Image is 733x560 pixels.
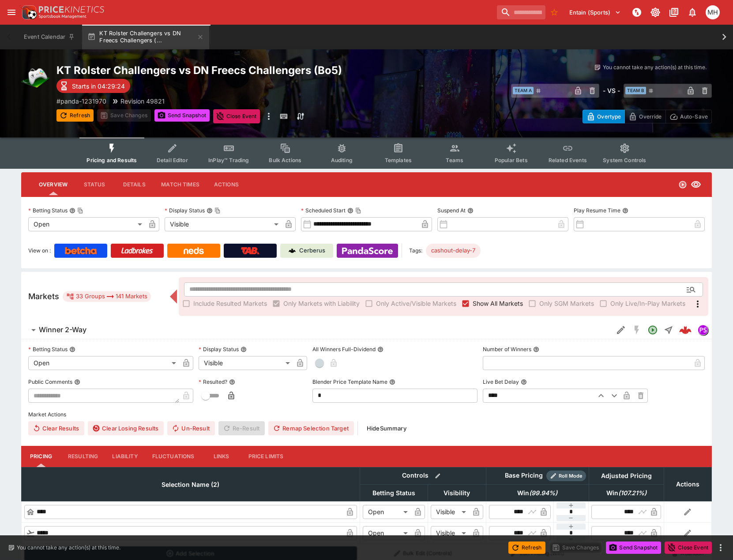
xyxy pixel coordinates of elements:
button: Send Snapshot [154,109,210,122]
div: Michael Hutchinson [706,5,720,19]
img: PriceKinetics Logo [19,4,37,21]
div: Visible [431,526,469,540]
button: KT Rolster Challengers vs DN Freecs Challengers (... [82,25,209,49]
span: Templates [385,157,412,163]
button: NOT Connected to PK [629,4,645,20]
p: Copy To Clipboard [56,96,106,106]
span: Only SGM Markets [539,299,594,308]
button: Event Calendar [19,25,80,49]
button: Michael Hutchinson [703,3,722,22]
div: Visible [165,217,282,231]
svg: Open [678,180,687,189]
img: Cerberus [289,247,296,254]
button: Fluctuations [145,446,202,467]
button: Close Event [213,109,260,123]
h6: - VS - [603,86,620,95]
p: Suspend At [437,207,466,214]
button: Winner 2-Way [21,321,613,339]
p: Play Resume Time [574,207,620,214]
div: Betting Target: cerberus [426,244,481,258]
h2: Copy To Clipboard [56,63,384,77]
p: You cannot take any action(s) at this time. [603,63,707,71]
button: No Bookmarks [547,5,561,19]
button: HideSummary [361,421,412,435]
button: Public Comments [74,379,80,385]
button: Copy To Clipboard [77,208,83,214]
div: pandascore [698,325,708,335]
button: Remap Selection Target [268,421,354,435]
button: Blender Price Template Name [389,379,395,385]
div: Base Pricing [501,470,546,481]
button: Un-Result [167,421,214,435]
div: ec73f0e3-2a37-4a13-bab2-6ba923300af3 [679,324,692,336]
p: All Winners Full-Dividend [312,345,376,353]
span: Team A [513,87,534,94]
label: Market Actions [28,408,705,421]
span: Only Markets with Liability [283,299,360,308]
button: Resulting [61,446,105,467]
button: Liability [105,446,145,467]
h5: Markets [28,291,59,301]
button: All Winners Full-Dividend [377,346,383,352]
button: Betting Status [69,346,75,352]
p: Betting Status [28,345,68,353]
a: ec73f0e3-2a37-4a13-bab2-6ba923300af3 [677,321,694,339]
button: Links [202,446,241,467]
button: Suspend At [467,208,474,214]
img: Neds [184,247,203,254]
button: Scheduled StartCopy To Clipboard [347,208,353,214]
p: Display Status [199,345,239,353]
span: Betting Status [363,488,425,498]
span: Pricing and Results [86,157,137,163]
button: Auto-Save [665,110,712,123]
button: Resulted? [229,379,235,385]
img: PriceKinetics [39,6,104,13]
span: Only Live/In-Play Markets [610,299,685,308]
img: pandascore [698,325,708,335]
img: Panda Score [342,247,393,254]
button: Straight [661,322,677,338]
span: Popular Bets [495,157,528,163]
label: Tags: [409,244,422,258]
span: Roll Mode [555,472,586,480]
h6: Winner 2-Way [39,325,86,334]
p: Blender Price Template Name [312,378,387,386]
th: Adjusted Pricing [589,467,664,484]
p: Override [639,112,662,121]
span: Visibility [434,488,480,498]
button: Open [645,322,661,338]
button: Actions [207,174,246,195]
p: Auto-Save [680,112,708,121]
p: Live Bet Delay [483,378,519,386]
th: Actions [664,467,711,501]
p: Overtype [597,112,621,121]
span: Team B [625,87,646,94]
p: Resulted? [199,378,227,386]
div: Visible [431,505,469,519]
span: Show All Markets [473,299,523,308]
span: Bulk Actions [269,157,301,163]
button: Open [683,282,699,297]
span: Include Resulted Markets [193,299,267,308]
button: Refresh [56,109,94,122]
div: Open [363,526,411,540]
button: Override [624,110,665,123]
span: Related Events [549,157,587,163]
img: logo-cerberus--red.svg [679,324,692,336]
button: SGM Disabled [629,322,645,338]
p: Public Comments [28,378,72,386]
button: Refresh [508,541,545,554]
div: Open [28,217,145,231]
img: TabNZ [241,247,259,254]
button: more [263,109,274,123]
button: Bulk edit [432,470,444,482]
div: Event type filters [79,137,653,169]
button: Status [75,174,114,195]
div: Open [28,356,179,370]
p: Starts in 04:29:24 [72,82,125,91]
em: ( 99.94 %) [529,488,557,498]
button: more [715,542,726,553]
button: Play Resume Time [622,208,628,214]
button: Toggle light/dark mode [647,4,663,20]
